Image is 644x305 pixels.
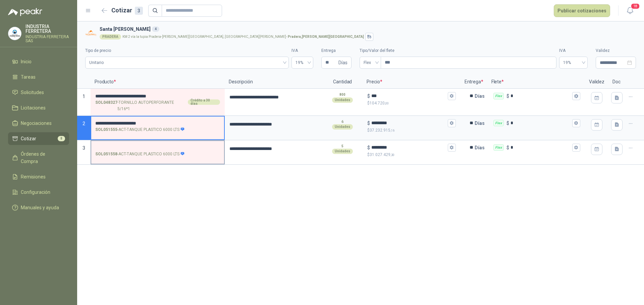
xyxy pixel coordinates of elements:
[596,48,636,54] label: Validez
[83,94,85,99] span: 1
[25,24,69,33] p: INDUSTRIA FERRETERA
[8,201,69,214] a: Manuales y ayuda
[135,7,143,15] div: 3
[8,186,69,199] a: Configuración
[549,57,556,63] span: Increase Value
[475,89,487,103] p: Días
[95,94,220,99] input: SOL048327-TORNILLO AUTOPERFORANTE 5/16*1Crédito a 30 días
[364,58,377,68] span: Flex
[338,57,347,68] span: Días
[21,204,59,211] span: Manuales y ayuda
[58,136,65,141] span: 8
[390,153,394,157] span: ,30
[25,35,69,43] p: INDUSTRIA FERRETERA SAS
[363,75,460,89] p: Precio
[341,144,343,149] p: 5
[85,48,289,54] label: Tipo de precio
[122,35,364,39] p: KM 2 vía la tupia Pradera-[PERSON_NAME][GEOGRAPHIC_DATA], [GEOGRAPHIC_DATA][PERSON_NAME] -
[332,149,353,154] div: Unidades
[572,92,580,100] button: Flex $
[461,75,487,89] p: Entrega
[322,75,363,89] p: Cantidad
[95,121,220,126] input: SOL051555-ACT-TANQUE PLASTICO 6000 LTS
[511,93,571,98] input: Flex $
[371,145,446,150] input: $$31.027.429,30
[95,127,117,133] strong: SOL051555
[493,120,504,127] div: Flex
[8,101,69,114] a: Licitaciones
[585,75,608,89] p: Validez
[332,97,353,103] div: Unidades
[332,124,353,130] div: Unidades
[493,144,504,151] div: Flex
[291,48,313,54] label: IVA
[370,101,389,105] span: 104.720
[448,119,456,127] button: $$37.232.915,16
[371,121,446,126] input: $$37.232.915,16
[296,58,309,68] span: 19%
[511,121,571,126] input: Flex $
[95,99,117,112] strong: SOL048327
[95,151,117,157] strong: SOL051558
[8,117,69,130] a: Negociaciones
[385,101,389,105] span: ,00
[111,6,143,15] h2: Cotizar
[608,75,625,89] p: Doc
[511,145,571,150] input: Flex $
[85,27,97,39] img: Company Logo
[551,64,554,67] span: down
[487,75,585,89] p: Flete
[367,120,370,127] p: $
[624,5,636,17] button: 18
[367,144,370,151] p: $
[21,73,36,81] span: Tareas
[21,173,46,180] span: Remisiones
[360,48,556,54] label: Tipo/Valor del flete
[8,148,69,168] a: Órdenes de Compra
[288,35,364,39] strong: Pradera , [PERSON_NAME][GEOGRAPHIC_DATA]
[367,100,455,106] p: $
[100,25,633,33] h3: Santa [PERSON_NAME]
[627,60,632,65] span: close-circle
[8,55,69,68] a: Inicio
[448,144,456,152] button: $$31.027.429,30
[549,63,556,68] span: Decrease Value
[506,144,509,151] p: $
[95,99,186,112] p: - TORNILLO AUTOPERFORANTE 5/16*1
[95,127,185,133] p: - ACT-TANQUE PLASTICO 6000 LTS
[8,71,69,83] a: Tareas
[554,4,610,17] button: Publicar cotizaciones
[367,127,455,134] p: $
[188,99,220,105] div: Crédito a 30 días
[21,188,50,196] span: Configuración
[367,92,370,100] p: $
[370,128,394,133] span: 37.232.915
[8,132,69,145] a: Cotizar8
[8,8,42,16] img: Logo peakr
[91,75,225,89] p: Producto
[563,58,584,68] span: 19%
[559,48,588,54] label: IVA
[95,145,220,150] input: SOL051558-ACT-TANQUE PLASTICO 6000 LTS
[475,141,487,154] p: Días
[339,92,345,97] p: 800
[8,27,21,40] img: Company Logo
[8,170,69,183] a: Remisiones
[152,26,159,32] div: 4
[21,150,63,165] span: Órdenes de Compra
[493,93,504,99] div: Flex
[100,34,121,40] div: PRADERA
[367,152,455,158] p: $
[21,120,52,127] span: Negociaciones
[83,145,85,151] span: 3
[21,89,44,96] span: Solicitudes
[390,129,394,132] span: ,16
[321,48,352,54] label: Entrega
[371,93,446,98] input: $$104.720,00
[21,135,36,142] span: Cotizar
[21,58,32,65] span: Inicio
[83,121,85,126] span: 2
[475,117,487,130] p: Días
[506,120,509,127] p: $
[572,144,580,152] button: Flex $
